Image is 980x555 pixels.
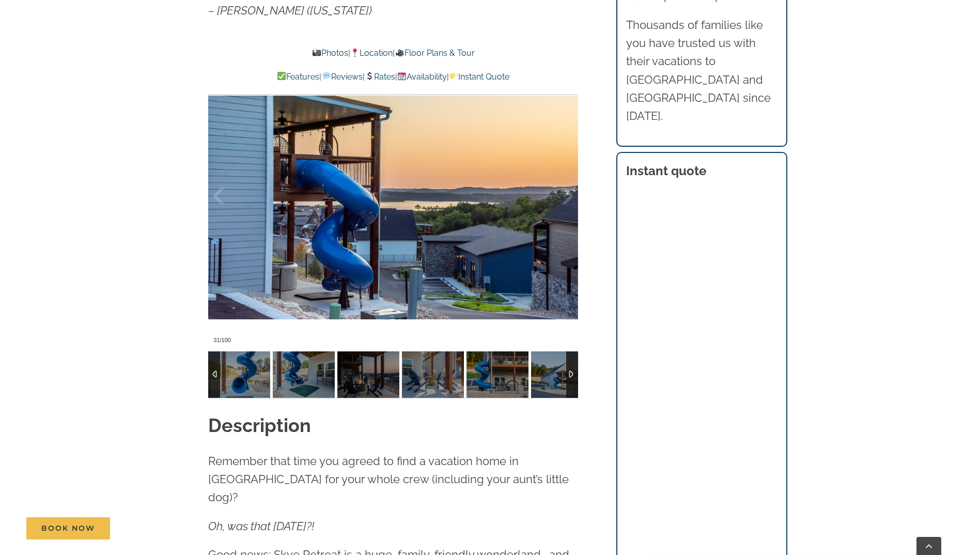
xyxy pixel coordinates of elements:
img: 🎥 [396,49,404,57]
img: 058-Skye-Retreat-Branson-Family-Retreats-Table-Rock-Lake-vacation-home-1400-scaled.jpg-nggid04193... [466,351,528,398]
img: 📍 [351,49,359,57]
span: Remember that time you agreed to find a vacation home in [GEOGRAPHIC_DATA] for your whole crew (i... [208,454,569,504]
img: 💬 [322,72,331,80]
a: Floor Plans & Tour [395,48,474,58]
a: Features [277,72,319,82]
span: Book Now [41,524,95,533]
img: 052-Skye-Retreat-Branson-Family-Retreats-Table-Rock-Lake-vacation-home-1391-scaled.jpg-nggid04193... [531,351,593,398]
img: 💲 [365,72,374,80]
p: | | [208,47,578,60]
a: Instant Quote [449,72,509,82]
img: 061-Skye-Retreat-Branson-Family-Retreats-Table-Rock-Lake-vacation-home-1484-scaled.jpg-nggid04192... [402,351,464,398]
strong: Description [208,414,311,436]
img: 👉 [449,72,458,80]
img: 077-Skye-Retreat-Branson-Family-Retreats-Table-Rock-Lake-vacation-home-1433-scaled.jpg-nggid04192... [337,351,399,398]
a: Photos [312,48,348,58]
p: | | | | [208,70,578,84]
img: 058-Skye-Retreat-Branson-Family-Retreats-Table-Rock-Lake-vacation-home-1629-scaled.jpg-nggid04190... [273,351,335,398]
img: 📸 [313,49,321,57]
img: 058-Skye-Retreat-Branson-Family-Retreats-Table-Rock-Lake-vacation-home-1481-scaled.jpg-nggid04187... [208,351,270,398]
p: Thousands of families like you have trusted us with their vacations to [GEOGRAPHIC_DATA] and [GEO... [626,16,777,125]
img: ✅ [277,72,286,80]
img: 📆 [398,72,406,80]
a: Reviews [321,72,362,82]
em: – [PERSON_NAME] ([US_STATE]) [208,4,372,17]
a: Book Now [26,517,110,539]
a: Location [350,48,393,58]
a: Availability [397,72,447,82]
a: Rates [365,72,395,82]
iframe: Booking/Inquiry Widget [626,192,777,544]
strong: Instant quote [626,163,706,178]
